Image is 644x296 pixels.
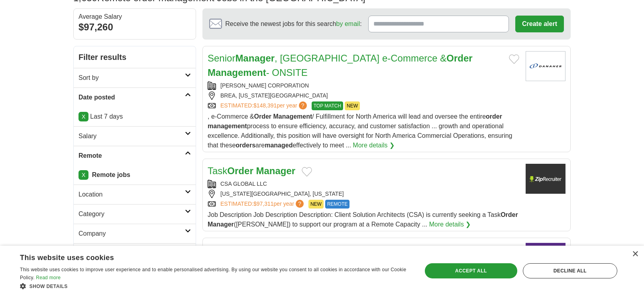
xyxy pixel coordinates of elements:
a: by email [336,20,360,27]
a: Location [74,185,196,204]
h2: Salary [79,131,185,141]
h2: Sort by [79,73,185,83]
a: Read more, opens a new window [36,275,61,280]
span: ? [296,200,304,208]
span: $97,311 [253,201,274,207]
strong: Management [257,244,316,255]
div: This website uses cookies [20,250,390,262]
a: Sort by [74,68,196,87]
span: This website uses cookies to improve user experience and to enable personalised advertising. By u... [20,267,406,280]
strong: Management [273,113,312,120]
div: Show details [20,282,410,290]
a: [PERSON_NAME] CORPORATION [220,82,309,89]
strong: Manager [235,53,275,64]
strong: Order [229,244,255,255]
a: SCMOrder ManagementSpecialist [208,244,357,255]
span: TOP MATCH [312,101,343,110]
h2: Filter results [74,46,196,68]
strong: order [486,113,502,120]
strong: Order [446,53,472,64]
button: Create alert [515,16,564,32]
a: Date posted [74,87,196,107]
a: More details ❯ [353,141,395,150]
a: Employment type [74,243,196,263]
div: Close [632,251,638,257]
span: ? [299,101,307,109]
strong: managed [265,142,293,149]
div: BREA, [US_STATE][GEOGRAPHIC_DATA] [208,91,519,100]
span: Job Description Job Description Description: Client Solution Architects (CSA) is currently seekin... [208,211,518,228]
a: X [79,170,88,180]
strong: orders [236,142,255,149]
div: $97,260 [79,20,191,34]
h2: Company [79,229,185,238]
a: More details ❯ [429,220,471,229]
span: Show details [29,284,68,289]
h2: Date posted [79,93,185,102]
button: Add to favorite jobs [509,54,519,64]
div: Accept all [425,263,517,278]
span: NEW [345,101,360,110]
div: CSA GLOBAL LLC [208,180,519,188]
a: TaskOrder Manager [208,165,295,176]
a: Company [74,224,196,243]
span: , e-Commerce & / Fulfillment for North America will lead and oversee the entire process to ensure... [208,113,512,149]
strong: Order [227,165,253,176]
div: Average Salary [79,14,191,20]
div: [US_STATE][GEOGRAPHIC_DATA], [US_STATE] [208,190,519,198]
div: Decline all [523,263,617,278]
a: ESTIMATED:$97,311per year? [220,200,305,209]
span: $148,391 [253,102,277,109]
span: REMOTE [325,200,349,209]
strong: Manager [256,165,295,176]
p: Last 7 days [79,112,191,121]
img: Danaher Corporation logo [526,51,565,81]
h2: Location [79,190,185,199]
span: NEW [308,200,324,209]
a: Remote [74,146,196,165]
a: Salary [74,126,196,146]
h2: Remote [79,151,185,161]
strong: Management [208,67,266,78]
img: Company logo [526,164,565,194]
strong: Manager [208,221,234,228]
strong: Order [501,211,518,218]
h2: Category [79,209,185,219]
a: ESTIMATED:$148,391per year? [220,101,308,110]
strong: management [208,123,247,129]
strong: Remote jobs [92,171,130,178]
span: Receive the newest jobs for this search : [225,19,361,29]
img: Company logo [526,243,565,273]
button: Add to favorite jobs [302,167,312,177]
strong: Order [254,113,271,120]
a: SeniorManager, [GEOGRAPHIC_DATA] e-Commerce &Order Management- ONSITE [208,53,473,78]
a: X [79,112,88,121]
a: Category [74,204,196,224]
